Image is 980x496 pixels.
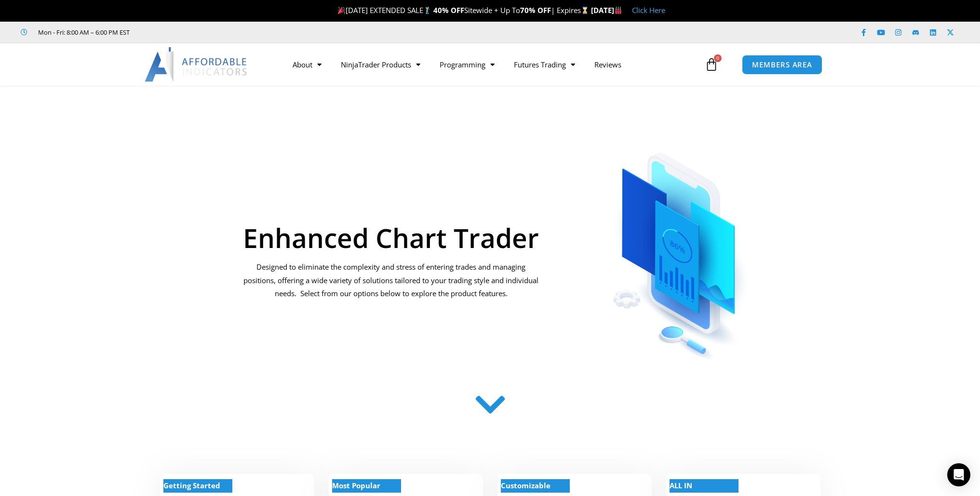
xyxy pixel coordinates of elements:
nav: Menu [283,53,702,76]
strong: Customizable [501,481,550,490]
a: Reviews [585,53,631,76]
img: LogoAI | Affordable Indicators – NinjaTrader [145,47,248,82]
strong: 40% OFF [433,5,464,15]
strong: Most Popular [332,481,380,490]
strong: 70% OFF [520,5,551,15]
span: 0 [714,54,722,62]
a: About [283,53,331,76]
h1: Enhanced Chart Trader [242,224,540,251]
span: [DATE] EXTENDED SALE Sitewide + Up To | Expires [336,5,591,15]
a: MEMBERS AREA [742,55,822,75]
a: Click Here [632,5,665,15]
span: Mon - Fri: 8:00 AM – 6:00 PM EST [36,26,130,38]
strong: [DATE] [591,5,622,15]
strong: ALL IN [670,481,692,490]
a: 0 [690,51,733,78]
span: MEMBERS AREA [752,61,812,68]
img: ⌛ [581,7,589,14]
p: Designed to eliminate the complexity and stress of entering trades and managing positions, offeri... [242,261,540,301]
iframe: Customer reviews powered by Trustpilot [143,27,288,37]
div: Open Intercom Messenger [947,463,970,486]
a: NinjaTrader Products [331,53,430,76]
img: 🎉 [338,7,345,14]
a: Programming [430,53,504,76]
img: ChartTrader | Affordable Indicators – NinjaTrader [581,129,779,364]
img: 🏌️‍♂️ [424,7,431,14]
img: 🏭 [615,7,622,14]
strong: Getting Started [163,481,220,490]
a: Futures Trading [504,53,585,76]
